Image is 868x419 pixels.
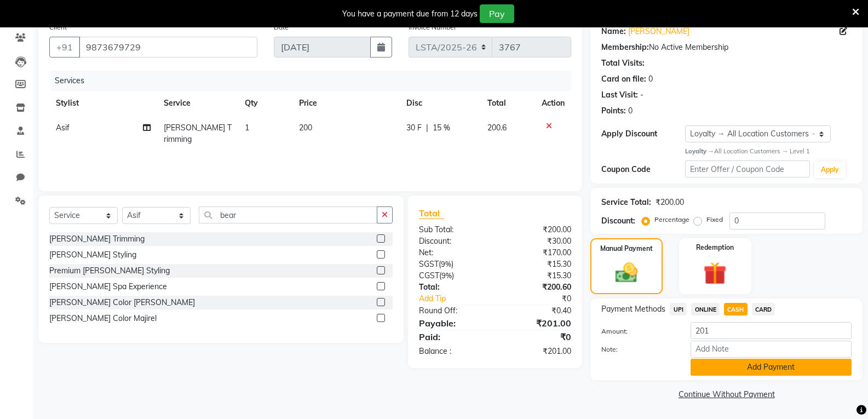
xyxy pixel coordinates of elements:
[411,270,495,282] div: ( )
[593,326,682,336] label: Amount:
[691,303,720,315] span: ONLINE
[49,313,157,324] div: [PERSON_NAME] Color Majirel
[49,249,136,261] div: [PERSON_NAME] Styling
[245,123,249,133] span: 1
[601,89,638,101] div: Last Visit:
[691,341,852,358] input: Add Note
[656,197,684,208] div: ₹200.00
[480,4,514,23] button: Pay
[640,89,643,101] div: -
[535,91,571,116] th: Action
[411,330,495,343] div: Paid:
[481,91,535,116] th: Total
[495,282,579,293] div: ₹200.60
[400,91,481,116] th: Disc
[593,389,860,400] a: Continue Without Payment
[419,208,444,219] span: Total
[601,58,645,69] div: Total Visits:
[601,215,635,227] div: Discount:
[487,123,507,133] span: 200.6
[654,215,689,225] label: Percentage
[509,293,579,305] div: ₹0
[419,259,439,269] span: SGST
[495,259,579,270] div: ₹15.30
[685,147,852,156] div: All Location Customers → Level 1
[409,22,456,32] label: Invoice Number
[600,244,653,254] label: Manual Payment
[601,105,626,117] div: Points:
[49,91,157,116] th: Stylist
[342,8,478,20] div: You have a payment due from 12 days
[495,270,579,282] div: ₹15.30
[292,91,400,116] th: Price
[593,345,682,354] label: Note:
[601,42,852,53] div: No Active Membership
[441,271,452,280] span: 9%
[696,259,734,288] img: _gift.svg
[601,197,651,208] div: Service Total:
[724,303,748,315] span: CASH
[752,303,775,315] span: CARD
[411,236,495,247] div: Discount:
[426,122,428,134] span: |
[495,317,579,330] div: ₹201.00
[691,359,852,376] button: Add Payment
[49,37,80,58] button: +91
[411,346,495,357] div: Balance :
[601,42,649,53] div: Membership:
[601,303,665,315] span: Payment Methods
[406,122,422,134] span: 30 F
[441,260,451,268] span: 9%
[601,164,685,175] div: Coupon Code
[628,26,689,37] a: [PERSON_NAME]
[670,303,687,315] span: UPI
[696,243,734,252] label: Redemption
[56,123,70,133] span: Asif
[411,259,495,270] div: ( )
[685,147,714,155] strong: Loyalty →
[601,26,626,37] div: Name:
[495,330,579,343] div: ₹0
[628,105,633,117] div: 0
[495,247,579,259] div: ₹170.00
[49,233,145,245] div: [PERSON_NAME] Trimming
[199,206,377,223] input: Search or Scan
[601,73,646,85] div: Card on file:
[685,160,810,177] input: Enter Offer / Coupon Code
[495,224,579,236] div: ₹200.00
[691,322,852,339] input: Amount
[49,22,67,32] label: Client
[601,128,685,140] div: Apply Discount
[411,224,495,236] div: Sub Total:
[419,271,439,280] span: CGST
[433,122,450,134] span: 15 %
[608,260,645,286] img: _cash.svg
[50,71,579,91] div: Services
[164,123,232,144] span: [PERSON_NAME] Trimming
[706,215,723,225] label: Fixed
[648,73,653,85] div: 0
[814,162,846,178] button: Apply
[411,247,495,259] div: Net:
[495,236,579,247] div: ₹30.00
[157,91,238,116] th: Service
[274,22,289,32] label: Date
[495,346,579,357] div: ₹201.00
[299,123,312,133] span: 200
[79,37,257,58] input: Search by Name/Mobile/Email/Code
[411,317,495,330] div: Payable:
[495,305,579,317] div: ₹0.40
[238,91,292,116] th: Qty
[411,305,495,317] div: Round Off:
[411,282,495,293] div: Total:
[411,293,509,305] a: Add Tip
[49,281,167,292] div: [PERSON_NAME] Spa Experience
[49,265,170,277] div: Premium [PERSON_NAME] Styling
[49,297,195,308] div: [PERSON_NAME] Color [PERSON_NAME]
